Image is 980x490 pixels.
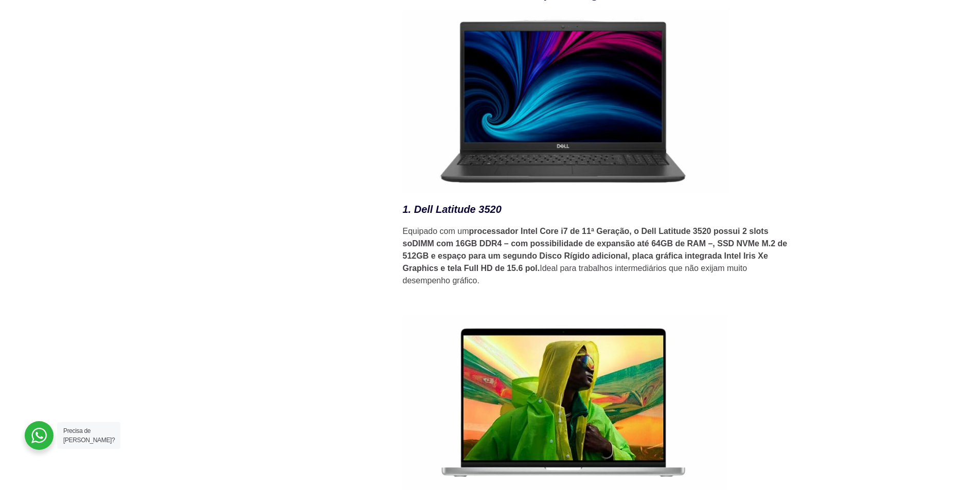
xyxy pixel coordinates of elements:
span: Precisa de [PERSON_NAME]? [63,427,115,444]
p: Equipado com um Ideal para trabalhos intermediários que não exijam muito desempenho gráfico. [403,225,794,287]
div: Widget de chat [795,358,980,490]
strong: processador Intel Core i7 de 11ª Geração, o Dell Latitude 3520 possui 2 slots soDIMM com 16GB DDR... [403,227,788,273]
iframe: Chat Widget [795,358,980,490]
em: 1. Dell Latitude 3520 [403,204,502,215]
img: Dell Latitude 3520 [403,10,729,193]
